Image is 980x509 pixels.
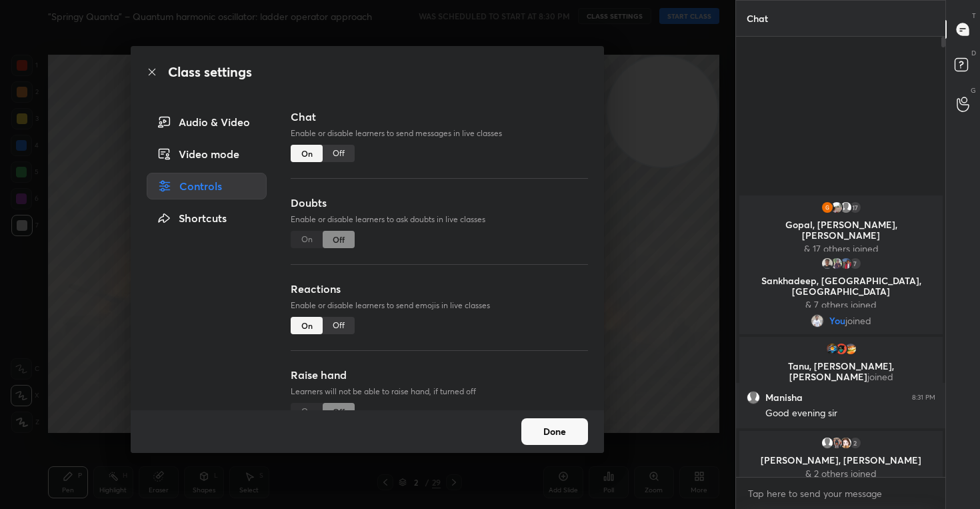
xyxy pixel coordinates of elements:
[291,300,588,312] p: Enable or disable learners to send emojis in live classes
[839,436,852,450] img: 00b5a95cdc4349278c68ff1a63cad949.jpg
[147,109,267,135] div: Audio & Video
[825,342,838,356] img: 45525ca116064b0bbf38546bbb0e5fcc.jpg
[736,1,779,36] p: Chat
[291,109,588,125] h3: Chat
[521,418,588,445] button: Done
[971,48,976,58] p: D
[829,316,845,326] span: You
[765,407,935,420] div: Good evening sir
[747,455,935,466] p: [PERSON_NAME], [PERSON_NAME]
[839,257,852,270] img: eafc0032efd34bf98377dd70da4443ab.jpg
[820,201,833,214] img: 254e56f222474711b99db6e8b9a1dba1.52329742_3
[972,11,976,21] p: T
[291,127,588,139] p: Enable or disable learners to send messages in live classes
[820,257,833,270] img: f37e2404a99b436797bb310a153c819b.jpg
[291,367,588,383] h3: Raise hand
[291,317,323,334] div: On
[747,276,935,297] p: Sankhadeep, [GEOGRAPHIC_DATA], [GEOGRAPHIC_DATA]
[323,317,355,334] div: Off
[291,145,323,162] div: On
[811,314,824,328] img: 5fec7a98e4a9477db02da60e09992c81.jpg
[848,436,861,450] div: 2
[867,370,893,383] span: joined
[829,257,843,270] img: 189e81f3ad9640e58d0778bdb48dc7b8.jpg
[291,213,588,225] p: Enable or disable learners to ask doubts in live classes
[323,145,355,162] div: Off
[291,195,588,211] h3: Doubts
[829,436,843,450] img: eb9389c9f8194c5c9600a196b730c336.jpg
[747,361,935,382] p: Tanu, [PERSON_NAME], [PERSON_NAME]
[147,141,267,167] div: Video mode
[843,342,857,356] img: b44cdd8574c646389e5cca852e297e42.55546329_3
[747,219,935,241] p: Gopal, [PERSON_NAME], [PERSON_NAME]
[848,257,861,270] div: 7
[168,62,252,82] h2: Class settings
[747,391,760,404] img: default.png
[829,201,843,214] img: 4755fba99fb04e9db06798c83be174d2.jpg
[147,205,267,231] div: Shortcuts
[291,281,588,297] h3: Reactions
[912,394,935,402] div: 8:31 PM
[971,85,976,95] p: G
[765,392,803,404] h6: Manisha
[736,193,946,477] div: grid
[747,300,935,310] p: & 7 others joined
[848,201,861,214] div: 17
[747,468,935,479] p: & 2 others joined
[839,201,852,214] img: default.png
[147,173,267,199] div: Controls
[747,243,935,254] p: & 17 others joined
[845,316,871,326] span: joined
[834,342,847,356] img: 5ae46186eff7451b88564165916ff080.jpg
[820,436,833,450] img: default.png
[291,386,588,398] p: Learners will not be able to raise hand, if turned off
